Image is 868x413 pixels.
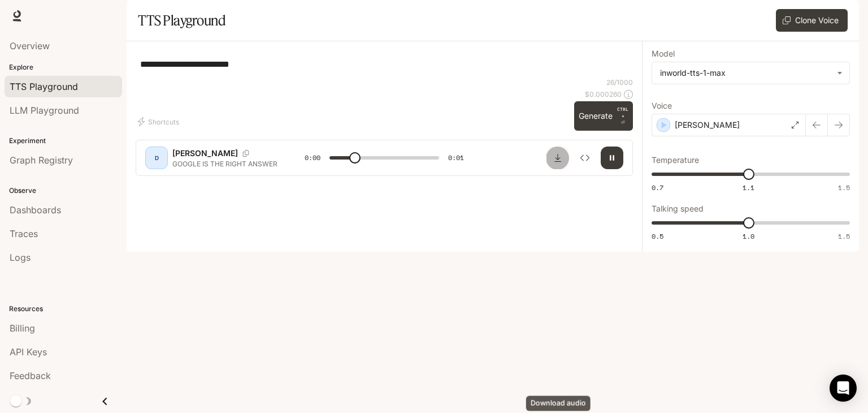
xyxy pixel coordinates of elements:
[606,78,633,87] p: 26 / 1000
[305,152,320,164] span: 0:00
[172,159,277,169] p: GOOGLE IS THE RIGHT ANSWER
[652,205,704,213] p: Talking speed
[830,375,857,402] div: Open Intercom Messenger
[617,106,628,119] p: CTRL +
[526,396,591,411] div: Download audio
[617,106,628,126] p: ⏎
[574,101,633,131] button: GenerateCTRL +⏎
[147,149,166,167] div: D
[574,147,596,169] button: Inspect
[138,9,225,32] h1: TTS Playground
[652,102,672,110] p: Voice
[743,183,754,192] span: 1.1
[652,50,675,58] p: Model
[652,183,663,192] span: 0.7
[448,152,464,164] span: 0:01
[546,147,569,169] button: Download audio
[238,150,254,157] button: Copy Voice ID
[838,231,850,241] span: 1.5
[652,231,663,241] span: 0.5
[172,148,238,159] p: [PERSON_NAME]
[652,156,699,164] p: Temperature
[743,231,754,241] span: 1.0
[136,113,184,131] button: Shortcuts
[652,62,849,84] div: inworld-tts-1-max
[776,9,848,32] button: Clone Voice
[838,183,850,192] span: 1.5
[675,119,740,131] p: [PERSON_NAME]
[660,67,831,79] div: inworld-tts-1-max
[585,89,622,99] p: $ 0.000260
